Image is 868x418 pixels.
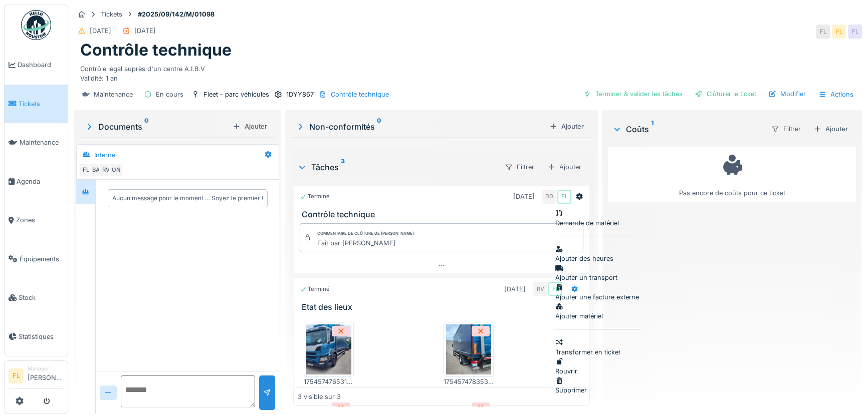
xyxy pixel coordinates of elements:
[94,150,115,160] div: Interne
[9,368,24,383] li: FL
[764,87,810,101] div: Modifier
[304,377,354,386] div: 17545747653115979571448137866377.jpg
[513,192,535,201] div: [DATE]
[17,177,64,186] span: Agenda
[229,120,271,133] div: Ajouter
[109,163,123,177] div: ON
[99,163,113,177] div: RV
[767,122,805,136] div: Filtrer
[555,283,639,302] div: Ajouter une facture externe
[144,121,149,133] sup: 0
[28,365,64,372] div: Manager
[94,90,133,99] div: Maintenance
[19,332,64,341] span: Statistiques
[89,163,103,177] div: BA
[555,302,639,321] div: Ajouter matériel
[297,161,496,173] div: Tâches
[80,60,856,83] div: Contrôle légal auprès d'un centre A.I.B.V Validité: 1 an
[555,337,639,356] div: Transformer en ticket
[295,121,545,133] div: Non-conformités
[545,120,588,133] div: Ajouter
[156,90,183,99] div: En cours
[20,254,64,264] span: Équipements
[446,324,491,374] img: z46teeph4gtkemsm6av1wfe9p5w1
[555,376,639,395] div: Supprimer
[691,87,760,101] div: Clôturer le ticket
[80,41,232,60] h1: Contrôle technique
[832,25,846,39] div: FL
[848,25,862,39] div: FL
[331,90,389,99] div: Contrôle technique
[814,87,858,102] div: Actions
[28,365,64,386] li: [PERSON_NAME]
[555,244,639,263] div: Ajouter des heures
[816,25,830,39] div: FL
[101,10,122,19] div: Tickets
[90,26,111,36] div: [DATE]
[579,87,687,101] div: Terminer & valider les tâches
[317,238,414,248] div: Fait par [PERSON_NAME]
[500,160,539,174] div: Filtrer
[377,121,381,133] sup: 0
[543,160,586,174] div: Ajouter
[557,190,571,204] div: FL
[306,324,351,374] img: h6f9dhjdi6dxj5utf9luzhpd5wo8
[317,230,414,237] div: Commentaire de clôture de [PERSON_NAME]
[614,151,849,198] div: Pas encore de coûts pour ce ticket
[809,122,852,136] div: Ajouter
[20,138,64,147] span: Maintenance
[548,282,562,296] div: FL
[651,123,654,135] sup: 1
[533,282,547,296] div: RV
[341,161,345,173] sup: 3
[286,90,314,99] div: 1DYY867
[300,285,330,293] div: Terminé
[555,208,639,227] div: Demande de matériel
[134,10,219,19] strong: #2025/09/142/M/01098
[504,284,526,294] div: [DATE]
[21,10,51,40] img: Badge_color-CXgf-gQk.svg
[298,392,341,401] div: 3 visible sur 3
[302,302,585,312] h3: Etat des lieux
[79,163,93,177] div: FL
[134,26,156,36] div: [DATE]
[300,192,330,201] div: Terminé
[542,190,556,204] div: DD
[555,263,639,282] div: Ajouter un transport
[18,60,64,70] span: Dashboard
[19,99,64,109] span: Tickets
[555,357,639,376] div: Rouvrir
[203,90,269,99] div: Fleet - parc véhicules
[16,215,64,225] span: Zones
[19,293,64,302] span: Stock
[112,194,263,203] div: Aucun message pour le moment … Soyez le premier !
[612,123,763,135] div: Coûts
[302,210,585,219] h3: Contrôle technique
[84,121,229,133] div: Documents
[444,377,494,386] div: 17545747835338342462527837612411.jpg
